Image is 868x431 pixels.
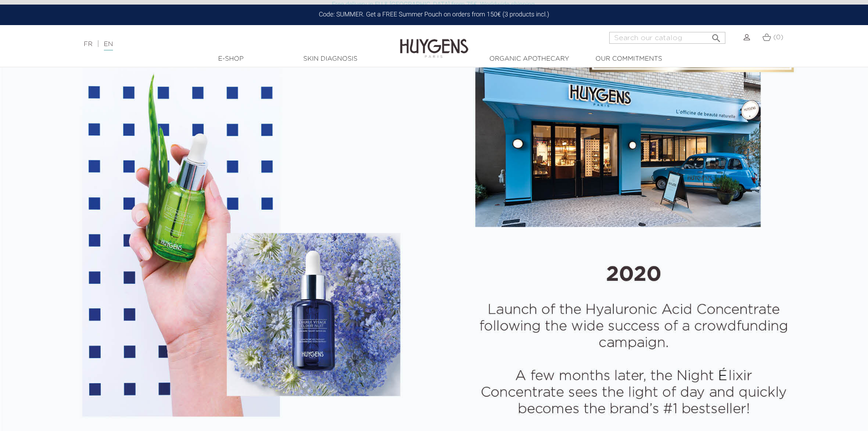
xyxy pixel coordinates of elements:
[773,34,783,41] span: (0)
[79,39,355,50] div: |
[711,30,722,41] i: 
[84,41,92,47] a: FR
[583,54,674,64] a: Our commitments
[185,54,277,64] a: E-Shop
[285,54,376,64] a: Skin Diagnosis
[609,32,725,44] input: Search
[708,29,724,42] button: 
[400,24,468,59] img: Huygens
[104,41,113,51] a: EN
[484,54,575,64] a: Organic Apothecary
